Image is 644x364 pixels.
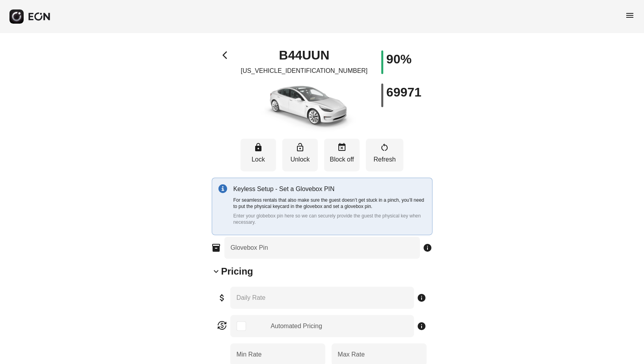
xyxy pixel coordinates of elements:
[625,11,635,20] span: menu
[212,267,221,276] span: keyboard_arrow_down
[218,184,227,193] img: info
[241,139,276,171] button: Lock
[380,143,390,152] span: restart_alt
[282,139,318,171] button: Unlock
[386,54,412,64] h1: 90%
[221,265,253,278] h2: Pricing
[254,143,263,152] span: lock
[271,321,322,331] div: Automated Pricing
[237,350,262,359] label: Min Rate
[249,79,359,134] img: car
[231,243,268,253] label: Glovebox Pin
[286,155,314,164] p: Unlock
[233,184,426,194] p: Keyless Setup - Set a Glovebox PIN
[423,243,433,253] span: info
[417,293,427,303] span: info
[328,155,356,164] p: Block off
[386,87,422,97] h1: 69971
[233,213,426,225] p: Enter your globebox pin here so we can securely provide the guest the physical key when necessary.
[295,143,305,152] span: lock_open
[338,350,365,359] label: Max Rate
[366,139,403,171] button: Refresh
[370,155,399,164] p: Refresh
[233,197,426,210] p: For seamless rentals that also make sure the guest doesn’t get stuck in a pinch, you’ll need to p...
[324,139,360,171] button: Block off
[337,143,347,152] span: event_busy
[222,50,232,60] span: arrow_back_ios
[241,66,368,76] p: [US_VEHICLE_IDENTIFICATION_NUMBER]
[212,243,221,253] span: inventory_2
[218,321,227,330] span: currency_exchange
[245,155,272,164] p: Lock
[279,50,329,60] h1: B44UUN
[218,293,227,303] span: attach_money
[417,321,427,331] span: info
